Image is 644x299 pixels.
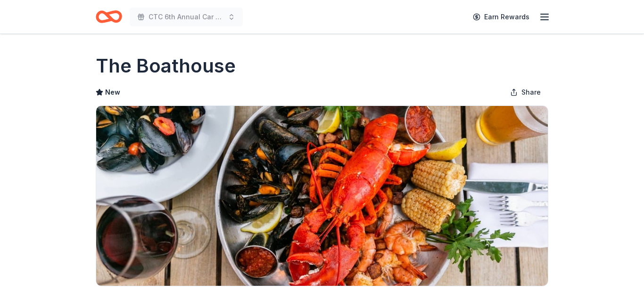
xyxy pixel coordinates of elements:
[521,87,541,98] span: Share
[503,83,548,102] button: Share
[96,53,236,79] h1: The Boathouse
[130,8,243,26] button: CTC 6th Annual Car and Truck Show 2025
[149,11,224,23] span: CTC 6th Annual Car and Truck Show 2025
[467,8,535,25] a: Earn Rewards
[96,106,548,286] img: Image for The Boathouse
[96,6,122,28] a: Home
[105,87,120,98] span: New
